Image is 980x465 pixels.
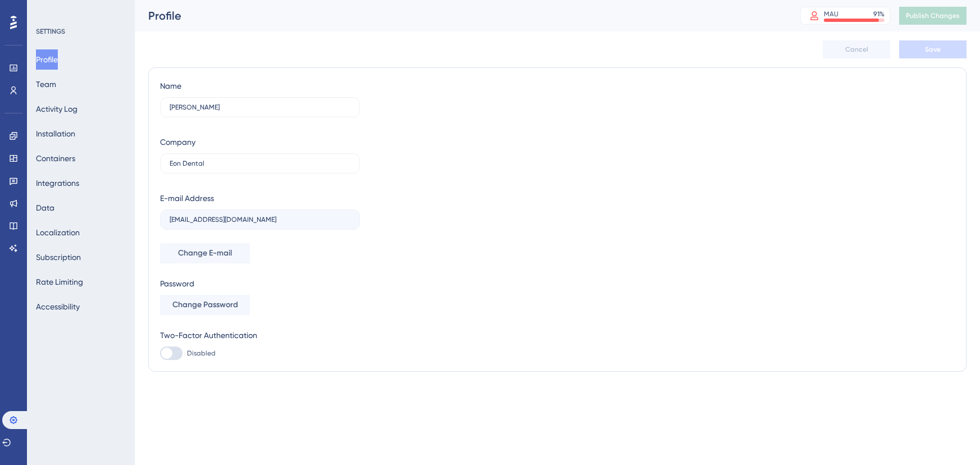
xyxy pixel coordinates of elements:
[899,7,967,25] button: Publish Changes
[170,159,350,167] input: Company Name
[160,79,181,93] div: Name
[36,74,56,94] button: Team
[160,135,195,149] div: Company
[160,243,250,263] button: Change E-mail
[172,298,238,312] span: Change Password
[824,10,838,19] div: MAU
[36,198,54,218] button: Data
[36,49,58,70] button: Profile
[36,222,80,243] button: Localization
[160,277,360,290] div: Password
[906,11,960,20] span: Publish Changes
[148,8,772,24] div: Profile
[36,124,75,144] button: Installation
[170,216,350,224] input: E-mail Address
[170,103,350,111] input: Name Surname
[160,329,360,342] div: Two-Factor Authentication
[823,40,890,58] button: Cancel
[160,192,214,205] div: E-mail Address
[178,247,232,260] span: Change E-mail
[36,247,81,267] button: Subscription
[845,45,868,54] span: Cancel
[873,10,885,19] div: 91 %
[36,148,75,168] button: Containers
[925,45,941,54] span: Save
[36,99,78,119] button: Activity Log
[36,297,80,317] button: Accessibility
[899,40,967,58] button: Save
[36,27,127,36] div: SETTINGS
[187,349,216,358] span: Disabled
[160,295,250,315] button: Change Password
[36,272,83,292] button: Rate Limiting
[36,173,79,193] button: Integrations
